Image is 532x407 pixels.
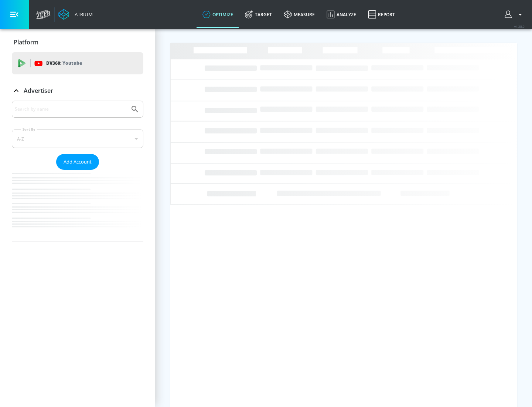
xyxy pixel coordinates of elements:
div: A-Z [12,129,143,148]
a: measure [278,1,321,28]
p: Platform [14,38,38,46]
a: Report [362,1,401,28]
p: Advertiser [24,87,53,95]
label: Sort By [21,127,37,132]
div: Atrium [72,11,93,18]
button: Add Account [56,154,99,170]
a: Atrium [58,9,93,20]
span: v 4.28.0 [514,24,525,28]
a: Analyze [321,1,362,28]
p: DV360: [46,59,82,67]
span: Add Account [64,158,92,166]
div: Advertiser [12,101,143,242]
nav: list of Advertiser [12,170,143,242]
a: optimize [197,1,239,28]
p: Youtube [62,59,82,67]
input: Search by name [15,104,127,114]
div: Advertiser [12,80,143,101]
div: DV360: Youtube [12,52,143,74]
div: Platform [12,32,143,53]
a: Target [239,1,278,28]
